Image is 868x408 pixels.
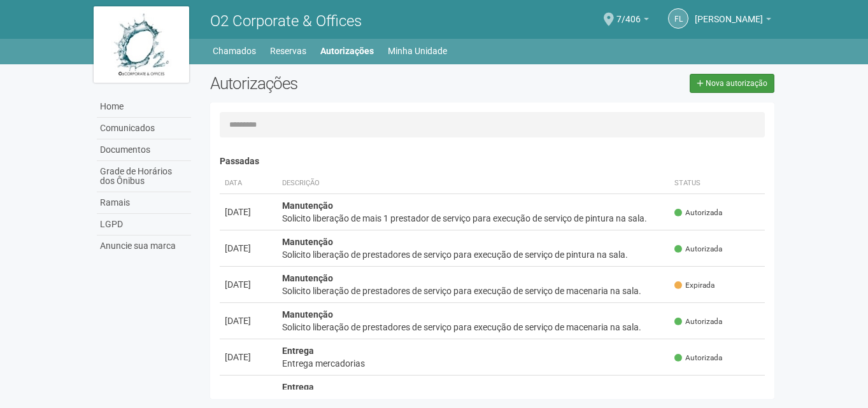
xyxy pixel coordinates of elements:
[282,382,314,392] strong: Entrega
[225,278,272,291] div: [DATE]
[695,2,763,24] span: Fagner Luz
[225,242,272,255] div: [DATE]
[706,79,767,88] span: Nova autorização
[210,74,483,93] h2: Autorizações
[668,8,688,29] a: FL
[97,161,191,192] a: Grade de Horários dos Ônibus
[225,387,272,400] div: [DATE]
[94,6,189,83] img: logo.jpg
[270,42,306,60] a: Reservas
[97,236,191,257] a: Anuncie sua marca
[225,206,272,218] div: [DATE]
[282,346,314,356] strong: Entrega
[210,12,362,30] span: O2 Corporate & Offices
[277,173,670,194] th: Descrição
[669,173,765,194] th: Status
[690,74,774,93] a: Nova autorização
[674,316,722,327] span: Autorizada
[388,42,447,60] a: Minha Unidade
[213,42,256,60] a: Chamados
[282,321,665,334] div: Solicito liberação de prestadores de serviço para execução de serviço de macenaria na sala.
[282,237,333,247] strong: Manutenção
[282,309,333,320] strong: Manutenção
[97,118,191,139] a: Comunicados
[616,2,641,24] span: 7/406
[695,16,771,26] a: [PERSON_NAME]
[225,351,272,363] div: [DATE]
[282,273,333,283] strong: Manutenção
[674,353,722,363] span: Autorizada
[282,248,665,261] div: Solicito liberação de prestadores de serviço para execução de serviço de pintura na sala.
[282,212,665,225] div: Solicito liberação de mais 1 prestador de serviço para execução de serviço de pintura na sala.
[320,42,374,60] a: Autorizações
[674,280,715,291] span: Expirada
[282,285,665,297] div: Solicito liberação de prestadores de serviço para execução de serviço de macenaria na sala.
[97,96,191,118] a: Home
[220,173,277,194] th: Data
[282,200,333,211] strong: Manutenção
[97,192,191,214] a: Ramais
[282,357,665,370] div: Entrega mercadorias
[225,314,272,327] div: [DATE]
[674,389,722,400] span: Autorizada
[674,208,722,218] span: Autorizada
[97,139,191,161] a: Documentos
[97,214,191,236] a: LGPD
[616,16,649,26] a: 7/406
[220,157,765,166] h4: Passadas
[674,244,722,255] span: Autorizada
